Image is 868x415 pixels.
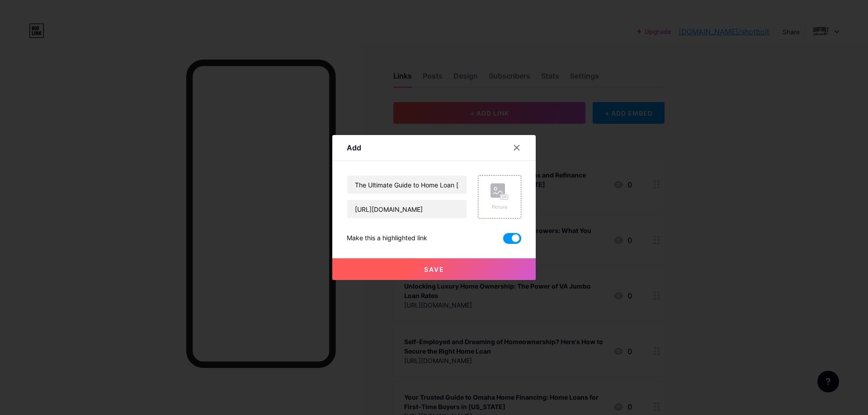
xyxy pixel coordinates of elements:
span: Save [424,266,444,273]
input: Title [347,176,467,194]
input: URL [347,200,467,218]
div: Add [347,142,361,153]
button: Save [332,258,536,280]
div: Make this a highlighted link [347,233,427,244]
div: Picture [491,204,509,210]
